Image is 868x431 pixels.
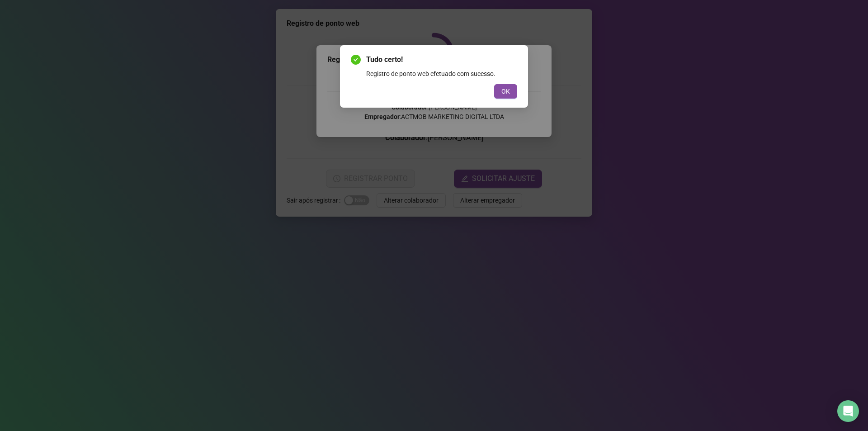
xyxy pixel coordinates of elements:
div: Registro de ponto web efetuado com sucesso. [366,69,517,79]
button: OK [494,84,517,99]
span: Tudo certo! [366,54,517,65]
span: check-circle [351,55,361,65]
div: Open Intercom Messenger [837,400,859,422]
span: OK [501,86,510,96]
